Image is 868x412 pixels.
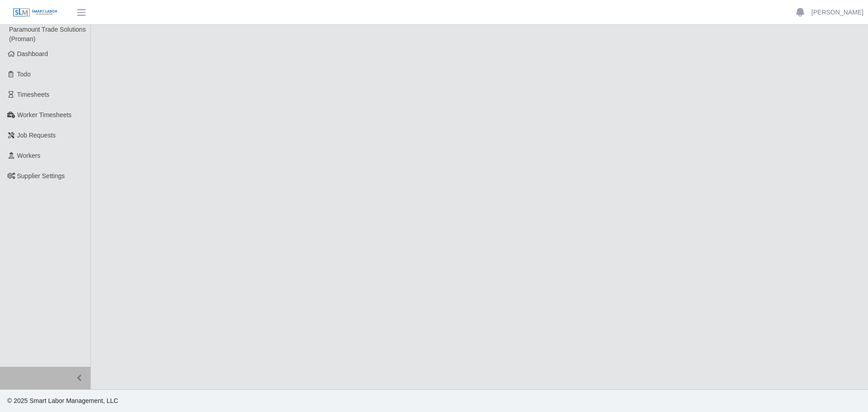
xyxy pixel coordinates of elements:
[17,50,48,57] span: Dashboard
[17,111,71,118] span: Worker Timesheets
[13,8,58,18] img: SLM Logo
[17,172,65,180] span: Supplier Settings
[7,397,118,404] span: © 2025 Smart Labor Management, LLC
[9,26,86,43] span: Paramount Trade Solutions (Proman)
[17,91,50,98] span: Timesheets
[17,152,41,159] span: Workers
[811,8,863,17] a: [PERSON_NAME]
[17,71,31,78] span: Todo
[17,132,56,139] span: Job Requests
